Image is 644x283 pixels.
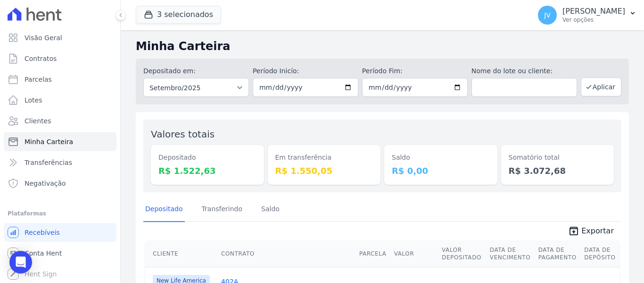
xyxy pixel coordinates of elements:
button: JV [PERSON_NAME] Ver opções [530,2,644,28]
th: Valor Depositado [438,240,486,267]
a: Visão Geral [4,28,116,47]
th: Parcela [355,240,390,267]
a: Minha Carteira [4,132,116,151]
label: Período Fim: [362,66,468,76]
a: Depositado [143,197,185,222]
p: [PERSON_NAME] [562,7,625,16]
a: Contratos [4,49,116,68]
span: Negativação [25,179,66,188]
label: Depositado em: [143,67,196,75]
label: Nome do lote ou cliente: [471,66,577,76]
th: Contrato [217,240,355,267]
h2: Minha Carteira [136,38,629,55]
span: Minha Carteira [25,137,73,146]
dt: Somatório total [509,153,607,163]
button: 3 selecionados [136,6,221,24]
a: Conta Hent [4,244,116,263]
th: Data de Pagamento [535,240,581,267]
a: Negativação [4,174,116,193]
a: Lotes [4,91,116,110]
a: Saldo [259,197,281,222]
i: unarchive [568,225,579,237]
th: Data de Vencimento [486,240,535,267]
span: Parcelas [25,75,52,84]
div: Open Intercom Messenger [9,251,32,274]
dd: R$ 3.072,68 [509,164,607,177]
span: JV [544,12,551,18]
dt: Em transferência [275,153,373,163]
span: Clientes [25,116,51,126]
span: Lotes [25,95,42,105]
th: Cliente [145,240,217,267]
label: Valores totais [151,129,215,140]
label: Período Inicío: [253,66,358,76]
button: Aplicar [581,77,621,96]
a: Transferindo [200,197,245,222]
a: Transferências [4,153,116,172]
div: Plataformas [8,208,113,219]
p: Ver opções [562,16,625,24]
dd: R$ 0,00 [392,164,490,177]
span: Recebíveis [25,228,60,237]
span: Visão Geral [25,33,62,43]
a: Recebíveis [4,223,116,242]
dt: Depositado [158,153,256,163]
th: Data de Depósito [580,240,619,267]
dd: R$ 1.522,63 [158,164,256,177]
span: Transferências [25,158,72,167]
a: Clientes [4,111,116,130]
dt: Saldo [392,153,490,163]
span: Contratos [25,54,57,63]
span: Exportar [581,225,614,237]
a: unarchive Exportar [561,225,621,239]
a: Parcelas [4,70,116,89]
span: Conta Hent [25,249,62,258]
dd: R$ 1.550,05 [275,164,373,177]
th: Valor [390,240,438,267]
